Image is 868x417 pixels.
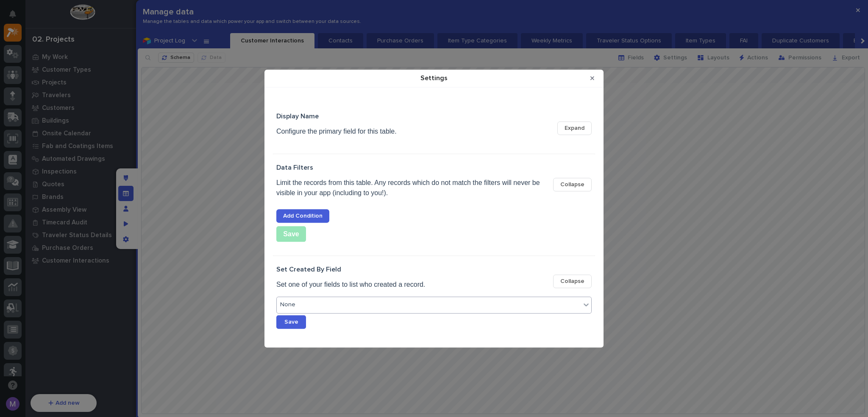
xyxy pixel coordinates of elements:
button: Start new chat [144,97,154,107]
span: Expand [565,124,584,132]
span: Limit the records from this table. Any records which do not match the filters will never be visib... [276,174,540,202]
div: We're available if you need us! [29,103,107,109]
button: Add Condition [276,209,329,223]
button: Collapse [553,274,592,288]
span: • [70,168,73,174]
button: Collapse [553,178,592,191]
a: 🔗Onboarding Call [50,199,111,215]
span: Configure the primary field for this table. [276,123,397,140]
div: Data Filters [276,164,313,171]
div: 🔗 [53,204,60,210]
img: 1736555164131-43832dd5-751b-4058-ba23-39d91318e5a0 [8,94,24,109]
span: Onboarding Call [61,203,108,211]
div: Settings [264,70,604,347]
button: Save [276,315,306,329]
div: 📖 [8,204,15,210]
button: Save [276,226,306,242]
span: [DATE] [75,168,92,174]
a: 📖Help Docs [5,199,50,215]
span: Add Condition [283,212,323,220]
button: Close Modal [585,71,599,85]
img: 1736555164131-43832dd5-751b-4058-ba23-39d91318e5a0 [17,145,24,152]
div: Display Name [276,113,319,120]
span: Collapse [560,277,584,285]
div: Set Created By Field [276,266,341,273]
span: • [70,145,73,151]
img: Matthew Hall [8,160,22,173]
div: Start new chat [29,94,139,103]
img: Brittany [8,137,22,150]
span: [PERSON_NAME] [26,168,69,174]
button: See all [131,122,154,132]
p: How can we help? [8,47,154,61]
span: Collapse [560,181,584,188]
a: Powered byPylon [60,223,103,230]
p: Welcome 👋 [8,34,154,47]
span: [DATE] [75,145,92,151]
img: Stacker [8,8,25,25]
span: Help Docs [17,203,46,211]
span: Set one of your fields to list who created a record. [276,276,425,293]
button: Expand [557,121,592,135]
span: [PERSON_NAME] [26,145,69,151]
span: Pylon [84,224,103,230]
span: Save [284,318,298,326]
div: Settings [269,70,585,87]
div: Past conversations [8,123,57,130]
span: None [280,302,295,309]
